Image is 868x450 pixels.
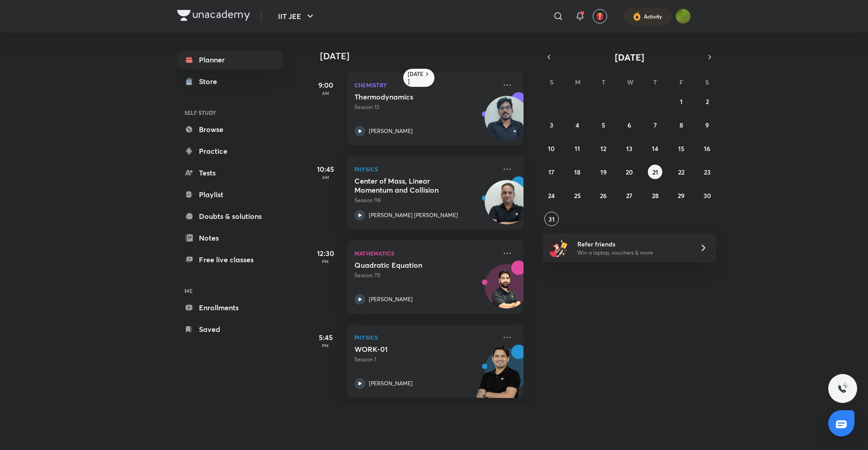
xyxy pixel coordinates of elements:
[544,141,559,156] button: August 10, 2025
[307,90,344,96] p: AM
[570,165,585,179] button: August 18, 2025
[548,168,554,176] abbr: August 17, 2025
[548,215,555,223] abbr: August 31, 2025
[570,118,585,132] button: August 4, 2025
[485,269,528,313] img: Avatar
[307,80,344,90] h5: 9:00
[574,191,581,200] abbr: August 25, 2025
[680,97,683,106] abbr: August 1, 2025
[596,188,611,203] button: August 26, 2025
[307,343,344,348] p: PM
[633,11,641,22] img: activity
[627,121,631,129] abbr: August 6, 2025
[177,185,282,204] a: Playlist
[622,188,637,203] button: August 27, 2025
[704,144,710,153] abbr: August 16, 2025
[626,191,632,200] abbr: August 27, 2025
[700,165,714,179] button: August 23, 2025
[575,144,580,153] abbr: August 11, 2025
[627,78,633,86] abbr: Wednesday
[678,144,684,153] abbr: August 15, 2025
[354,103,496,111] p: Session 13
[307,164,344,175] h5: 10:45
[177,164,282,182] a: Tests
[648,141,662,156] button: August 14, 2025
[555,51,703,63] button: [DATE]
[596,118,611,132] button: August 5, 2025
[550,239,568,257] img: referral
[674,188,689,203] button: August 29, 2025
[177,142,282,160] a: Practice
[648,188,662,203] button: August 28, 2025
[837,383,848,394] img: ttu
[678,168,684,176] abbr: August 22, 2025
[354,196,496,204] p: Session 98
[307,248,344,259] h5: 12:30
[574,168,580,176] abbr: August 18, 2025
[199,76,222,87] div: Store
[307,259,344,264] p: PM
[652,168,658,176] abbr: August 21, 2025
[550,78,553,86] abbr: Sunday
[177,298,282,317] a: Enrollments
[648,118,662,132] button: August 7, 2025
[675,9,691,24] img: Eeshan Chandrawanshi
[576,121,579,129] abbr: August 4, 2025
[674,141,689,156] button: August 15, 2025
[706,97,709,106] abbr: August 2, 2025
[177,283,282,298] h6: ME
[674,165,689,179] button: August 22, 2025
[674,118,689,132] button: August 8, 2025
[354,176,467,194] h5: Center of Mass, Linear Momentum and Collision
[648,165,662,179] button: August 21, 2025
[577,239,689,249] h6: Refer friends
[626,168,633,176] abbr: August 20, 2025
[177,51,282,69] a: Planner
[700,94,714,109] button: August 2, 2025
[600,191,607,200] abbr: August 26, 2025
[700,118,714,132] button: August 9, 2025
[544,212,559,226] button: August 31, 2025
[593,9,607,24] button: avatar
[550,121,553,129] abbr: August 3, 2025
[544,165,559,179] button: August 17, 2025
[596,165,611,179] button: August 19, 2025
[354,164,496,175] p: Physics
[602,121,605,129] abbr: August 5, 2025
[273,7,321,25] button: IIT JEE
[320,51,533,62] h4: [DATE]
[177,10,250,21] img: Company Logo
[307,332,344,343] h5: 5:45
[177,120,282,138] a: Browse
[177,251,282,269] a: Free live classes
[596,12,604,20] img: avatar
[654,121,657,129] abbr: August 7, 2025
[354,345,467,354] h5: WORK-01
[354,248,496,259] p: Mathematics
[674,94,689,109] button: August 1, 2025
[679,78,683,86] abbr: Friday
[354,332,496,343] p: Physics
[652,191,659,200] abbr: August 28, 2025
[369,211,458,219] p: [PERSON_NAME] [PERSON_NAME]
[354,92,467,101] h5: Thermodynamics
[615,51,644,63] span: [DATE]
[544,118,559,132] button: August 3, 2025
[369,379,413,388] p: [PERSON_NAME]
[369,295,413,303] p: [PERSON_NAME]
[700,188,714,203] button: August 30, 2025
[369,127,413,135] p: [PERSON_NAME]
[548,191,555,200] abbr: August 24, 2025
[354,271,496,279] p: Session 70
[626,144,632,153] abbr: August 13, 2025
[622,165,637,179] button: August 20, 2025
[177,229,282,247] a: Notes
[653,78,657,86] abbr: Thursday
[177,207,282,225] a: Doubts & solutions
[177,72,282,90] a: Store
[570,141,585,156] button: August 11, 2025
[354,261,467,270] h5: Quadratic Equation
[575,78,580,86] abbr: Monday
[548,144,555,153] abbr: August 10, 2025
[307,175,344,180] p: AM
